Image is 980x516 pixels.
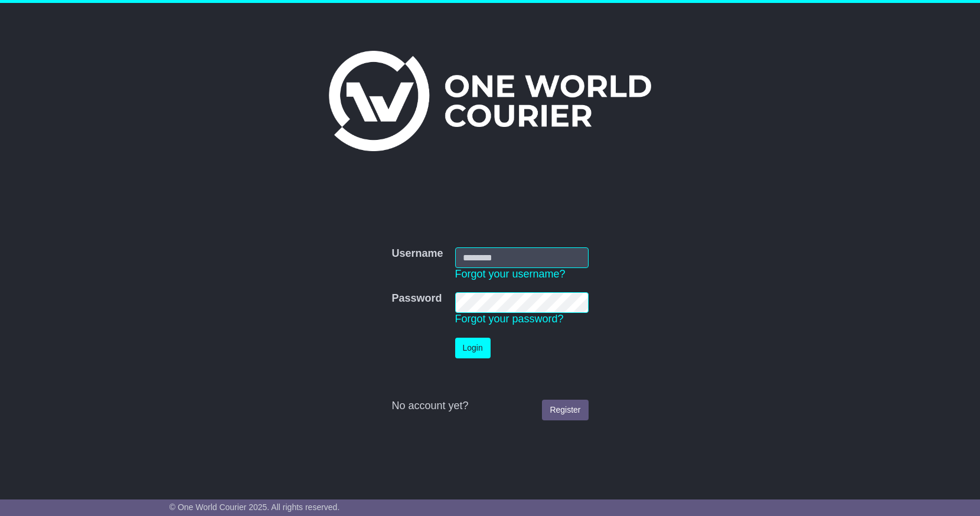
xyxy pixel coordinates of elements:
img: One World [329,51,651,151]
a: Forgot your username? [455,268,566,280]
a: Register [542,400,588,420]
label: Password [391,292,442,305]
a: Forgot your password? [455,313,564,325]
button: Login [455,338,491,358]
span: © One World Courier 2025. All rights reserved. [169,502,340,512]
div: No account yet? [391,400,588,413]
label: Username [391,247,443,260]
